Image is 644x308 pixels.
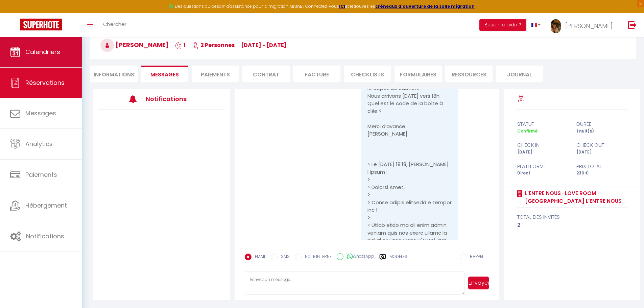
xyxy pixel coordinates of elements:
[395,66,442,82] li: FORMULAIRES
[302,254,332,261] label: NOTE INTERNE
[25,48,60,56] span: Calendriers
[468,277,489,289] button: Envoyer
[278,254,290,261] label: SMS
[5,3,26,23] button: Ouvrir le widget de chat LiveChat
[375,3,475,9] a: créneaux d'ouverture de la salle migration
[20,19,62,30] img: Super Booking
[98,13,132,37] a: Chercher
[146,91,199,106] h3: Notifications
[479,19,526,31] button: Besoin d'aide ?
[513,141,572,149] div: check in
[445,66,493,82] li: Ressources
[25,140,53,148] span: Analytics
[241,41,287,49] span: [DATE] - [DATE]
[572,141,631,149] div: check out
[628,21,637,29] img: logout
[572,162,631,170] div: Prix total
[513,149,572,156] div: [DATE]
[513,162,572,170] div: Plateforme
[344,66,391,82] li: CHECKLISTS
[26,232,64,240] span: Notifications
[572,149,631,156] div: [DATE]
[517,213,627,221] div: total des invités
[513,120,572,128] div: statut
[517,221,627,229] div: 2
[293,66,340,82] li: Facture
[551,19,561,33] img: ...
[100,41,169,49] span: [PERSON_NAME]
[467,254,484,261] label: RAPPEL
[546,13,621,37] a: ... [PERSON_NAME]
[572,170,631,176] div: 230 €
[175,41,186,49] span: 1
[25,78,65,87] span: Réservations
[565,22,613,30] span: [PERSON_NAME]
[242,66,290,82] li: Contrat
[496,66,543,82] li: Journal
[252,254,266,261] label: EMAIL
[517,128,538,134] span: Confirmé
[192,66,239,82] li: Paiements
[523,189,627,205] a: L'Entre Nous · Love Room [GEOGRAPHIC_DATA] L'Entre Nous
[25,170,57,179] span: Paiements
[572,128,631,135] div: 1 nuit(s)
[572,120,631,128] div: durée
[343,253,374,261] label: WhatsApp
[339,3,345,9] a: ICI
[25,201,67,210] span: Hébergement
[150,71,179,78] span: Messages
[389,254,407,265] label: Modèles
[103,21,126,28] span: Chercher
[513,170,572,176] div: Direct
[25,109,56,117] span: Messages
[192,41,235,49] span: 2 Personnes
[90,66,138,82] li: Informations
